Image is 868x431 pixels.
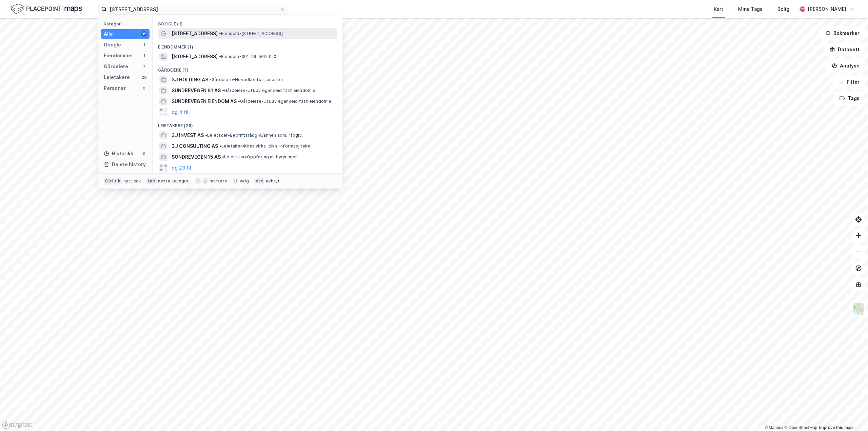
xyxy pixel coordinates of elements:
span: • [219,54,221,59]
div: Ctrl + k [104,178,122,184]
span: 3J HOLDING AS [172,76,208,84]
a: Mapbox homepage [2,421,32,429]
div: Bolig [777,5,789,13]
span: 3J CONSULTING AS [172,142,218,150]
span: Leietaker • Kons.virks. tilkn. informasj.tekn. [219,143,311,149]
div: 26 [141,75,147,80]
a: OpenStreetMap [784,425,817,430]
div: esc [254,178,265,184]
button: Datasett [824,43,865,56]
div: markere [210,178,227,184]
button: Bokmerker [820,26,865,40]
div: Mine Tags [738,5,763,13]
div: Alle [104,30,113,38]
span: Leietaker • Oppføring av bygninger [222,154,297,160]
img: Z [852,302,865,315]
span: 3J INVEST AS [172,131,204,139]
span: Leietaker • Bedriftsrådgiv./annen adm. rådgiv. [205,133,303,138]
div: Google [104,41,121,49]
div: Kontrollprogram for chat [834,398,868,431]
div: Personer [104,84,126,92]
span: • [219,31,221,36]
button: og 4 til [172,108,189,116]
div: avbryt [266,178,280,184]
button: Filter [833,75,865,89]
a: Improve this map [819,425,853,430]
div: Kategori [104,21,150,26]
div: Gårdeiere (7) [153,62,342,74]
div: 0 [141,151,147,156]
div: 1 [141,42,147,47]
div: velg [240,178,249,184]
div: Leietakere (26) [153,118,342,130]
span: • [219,143,221,149]
div: Leietakere [104,73,130,81]
div: Google (1) [153,16,342,28]
div: 0 [141,85,147,91]
span: • [205,133,207,138]
input: Søk på adresse, matrikkel, gårdeiere, leietakere eller personer [107,4,280,14]
div: tab [146,178,157,184]
span: Gårdeiere • Hovedkontortjenester [210,77,283,82]
a: Mapbox [765,425,783,430]
span: • [222,88,224,93]
span: [STREET_ADDRESS] [172,53,218,61]
div: 35 [141,31,147,37]
button: og 23 til [172,164,191,172]
div: neste kategori [158,178,190,184]
span: Eiendom • [STREET_ADDRESS] [219,31,283,36]
span: SONDREVEGEN 15 AS [172,153,221,161]
div: Delete history [112,160,146,169]
div: Historikk [104,150,133,158]
span: Gårdeiere • Utl. av egen/leid fast eiendom el. [222,88,318,93]
span: • [210,77,212,82]
div: Eiendommer [104,52,133,60]
span: [STREET_ADDRESS] [172,30,218,38]
button: Tags [834,92,865,105]
div: nytt søk [123,178,141,184]
div: Gårdeiere [104,62,128,71]
div: 7 [141,64,147,69]
span: • [238,99,240,104]
span: SUNDREVEGEN 81 AS [172,86,221,95]
iframe: Chat Widget [834,398,868,431]
div: 1 [141,53,147,58]
span: Eiendom • 301-29-569-0-0 [219,54,277,59]
img: logo.f888ab2527a4732fd821a326f86c7f29.svg [11,3,82,15]
div: Kart [714,5,723,13]
div: Eiendommer (1) [153,39,342,51]
button: Analyse [826,59,865,73]
div: [PERSON_NAME] [808,5,846,13]
span: • [222,154,224,159]
span: Gårdeiere • Utl. av egen/leid fast eiendom el. [238,99,334,104]
span: SUNDREVEGEN EIENDOM AS [172,97,237,105]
